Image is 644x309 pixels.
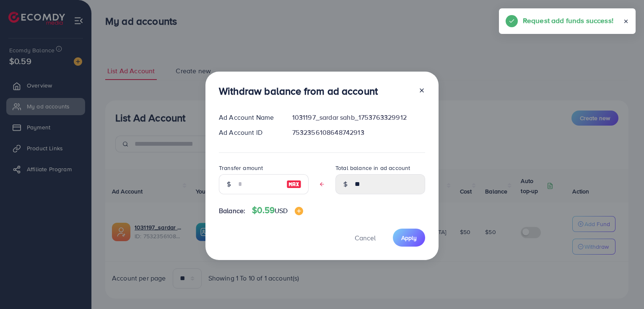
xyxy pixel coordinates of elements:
div: Ad Account ID [212,128,286,137]
h4: $0.59 [252,205,303,216]
label: Total balance in ad account [335,164,410,172]
img: image [295,207,303,215]
button: Apply [393,229,425,247]
button: Cancel [344,229,386,247]
div: 7532356108648742913 [286,128,432,137]
img: image [286,179,301,189]
div: Ad Account Name [212,113,286,122]
iframe: Chat [608,271,638,303]
span: Balance: [219,206,245,216]
span: USD [275,206,288,215]
h5: Request add funds success! [523,15,613,26]
label: Transfer amount [219,164,263,172]
span: Cancel [355,233,376,242]
span: Apply [401,234,417,242]
h3: Withdraw balance from ad account [219,85,378,97]
div: 1031197_sardar sahb_1753763329912 [286,113,432,122]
